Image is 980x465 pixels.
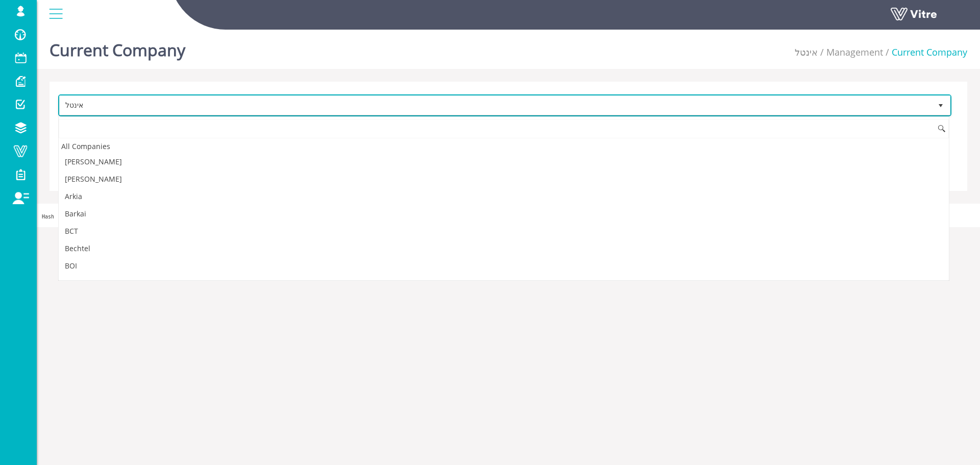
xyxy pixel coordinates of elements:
li: BCT [59,223,949,240]
li: Barkai [59,205,949,223]
li: [PERSON_NAME] [59,170,949,188]
li: Current Company [883,46,967,59]
span: select [932,96,950,115]
li: Bechtel [59,240,949,257]
a: אינטל [795,46,818,58]
div: All Companies [59,139,949,153]
li: BSEL [59,275,949,292]
li: Arkia [59,188,949,205]
li: Management [818,46,883,59]
span: Hash '73ac653' Date '[DATE] 12:34:02 +0000' Branch 'Production' [42,214,235,219]
h1: Current Company [50,26,185,69]
li: [PERSON_NAME] [59,153,949,170]
span: אינטל [60,96,932,114]
li: BOI [59,257,949,275]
